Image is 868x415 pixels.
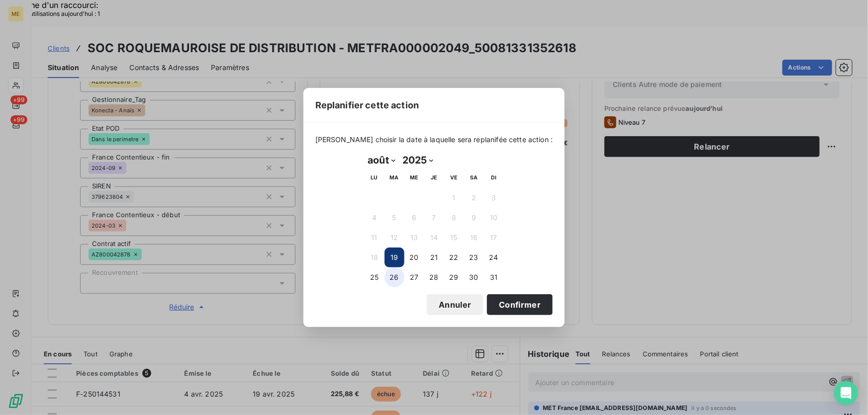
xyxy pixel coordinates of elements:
button: 19 [385,248,404,267]
button: 2 [464,188,484,208]
button: 30 [464,267,484,287]
th: vendredi [444,168,464,188]
button: 8 [444,208,464,228]
button: 27 [404,267,424,287]
button: 18 [365,248,385,267]
th: dimanche [484,168,504,188]
button: 3 [484,188,504,208]
button: 24 [484,248,504,267]
th: lundi [365,168,385,188]
button: 15 [444,228,464,248]
button: 26 [385,267,404,287]
button: 31 [484,267,504,287]
button: 10 [484,208,504,228]
th: mardi [385,168,404,188]
th: jeudi [424,168,444,188]
button: 16 [464,228,484,248]
button: 4 [365,208,385,228]
span: Replanifier cette action [315,98,419,112]
button: 5 [385,208,404,228]
button: 11 [365,228,385,248]
button: 12 [385,228,404,248]
button: 23 [464,248,484,267]
button: 14 [424,228,444,248]
button: 7 [424,208,444,228]
button: 1 [444,188,464,208]
button: 13 [404,228,424,248]
button: 25 [365,267,385,287]
span: [PERSON_NAME] choisir la date à laquelle sera replanifée cette action : [315,135,553,145]
th: mercredi [404,168,424,188]
button: 29 [444,267,464,287]
button: 20 [404,248,424,267]
div: Open Intercom Messenger [834,381,858,405]
button: 28 [424,267,444,287]
button: 6 [404,208,424,228]
button: Annuler [427,294,483,315]
button: Confirmer [487,294,553,315]
button: 21 [424,248,444,267]
th: samedi [464,168,484,188]
button: 9 [464,208,484,228]
button: 17 [484,228,504,248]
button: 22 [444,248,464,267]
